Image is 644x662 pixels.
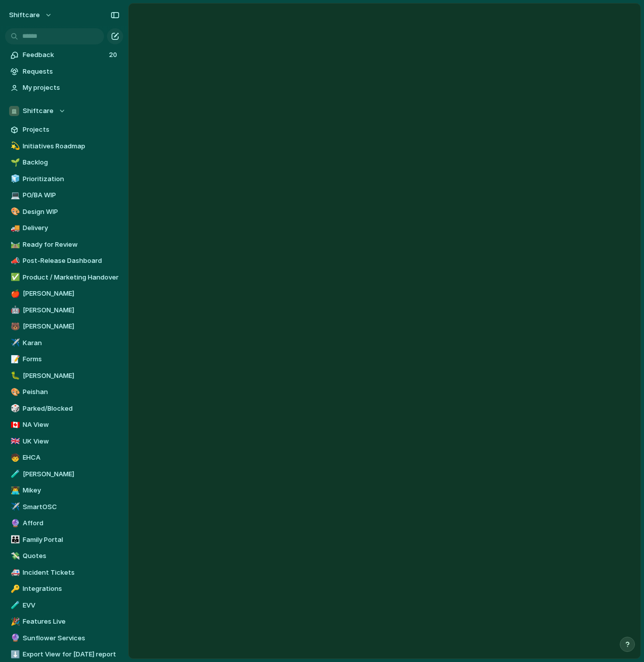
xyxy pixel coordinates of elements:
[5,155,123,170] div: 🌱Backlog
[5,103,123,119] button: Shiftcare
[9,518,19,528] button: 🔮
[11,583,18,595] div: 🔑
[9,371,19,381] button: 🐛
[11,387,18,398] div: 🎨
[11,173,18,185] div: 🧊
[9,453,19,463] button: 🧒
[11,255,18,267] div: 📣
[5,368,123,383] div: 🐛[PERSON_NAME]
[23,207,120,217] span: Design WIP
[5,188,123,203] a: 💻PO/BA WIP
[9,584,19,594] button: 🔑
[5,237,123,252] div: 🛤️Ready for Review
[11,518,18,529] div: 🔮
[23,649,120,659] span: Export View for [DATE] report
[23,436,120,447] span: UK View
[9,272,19,283] button: ✅
[9,420,19,430] button: 🇨🇦
[23,354,120,364] span: Forms
[23,535,120,545] span: Family Portal
[5,352,123,367] div: 📝Forms
[23,420,120,430] span: NA View
[23,321,120,332] span: [PERSON_NAME]
[5,500,123,515] div: ✈️SmartOSC
[23,617,120,627] span: Features Live
[23,404,120,414] span: Parked/Blocked
[9,633,19,643] button: 🔮
[11,288,18,300] div: 🍎
[23,633,120,643] span: Sunflower Services
[5,64,123,79] a: Requests
[5,172,123,187] a: 🧊Prioritization
[11,649,18,660] div: ⬇️
[5,581,123,596] div: 🔑Integrations
[5,270,123,285] a: ✅Product / Marketing Handover
[23,469,120,479] span: [PERSON_NAME]
[9,141,19,151] button: 💫
[5,548,123,564] a: 💸Quotes
[11,452,18,464] div: 🧒
[23,502,120,512] span: SmartOSC
[23,67,120,77] span: Requests
[5,7,58,23] button: shiftcare
[11,419,18,431] div: 🇨🇦
[5,336,123,351] a: ✈️Karan
[9,502,19,512] button: ✈️
[23,50,106,60] span: Feedback
[9,321,19,332] button: 🐻
[23,190,120,200] span: PO/BA WIP
[23,157,120,168] span: Backlog
[11,616,18,628] div: 🎉
[9,240,19,250] button: 🛤️
[5,631,123,646] a: 🔮Sunflower Services
[23,600,120,611] span: EVV
[5,417,123,432] a: 🇨🇦NA View
[23,83,120,93] span: My projects
[23,240,120,250] span: Ready for Review
[11,190,18,201] div: 💻
[11,599,18,611] div: 🧪
[5,614,123,629] div: 🎉Features Live
[11,239,18,250] div: 🛤️
[9,190,19,200] button: 💻
[5,253,123,268] a: 📣Post-Release Dashboard
[9,207,19,217] button: 🎨
[5,319,123,334] div: 🐻[PERSON_NAME]
[11,321,18,333] div: 🐻
[5,47,123,63] a: Feedback20
[5,139,123,154] div: 💫Initiatives Roadmap
[11,271,18,283] div: ✅
[5,384,123,400] div: 🎨Peishan
[9,10,40,20] span: shiftcare
[23,289,120,299] span: [PERSON_NAME]
[5,516,123,531] a: 🔮Afford
[9,535,19,545] button: 👪
[23,141,120,151] span: Initiatives Roadmap
[5,647,123,662] a: ⬇️Export View for [DATE] report
[5,220,123,236] div: 🚚Delivery
[11,468,18,480] div: 🧪
[5,483,123,498] div: 👨‍💻Mikey
[11,370,18,381] div: 🐛
[11,485,18,496] div: 👨‍💻
[5,122,123,137] a: Projects
[5,467,123,482] a: 🧪[PERSON_NAME]
[9,617,19,627] button: 🎉
[11,435,18,447] div: 🇬🇧
[23,338,120,348] span: Karan
[23,551,120,561] span: Quotes
[5,434,123,449] a: 🇬🇧UK View
[9,174,19,184] button: 🧊
[23,387,120,397] span: Peishan
[11,567,18,578] div: 🚑
[5,286,123,301] a: 🍎[PERSON_NAME]
[9,551,19,561] button: 💸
